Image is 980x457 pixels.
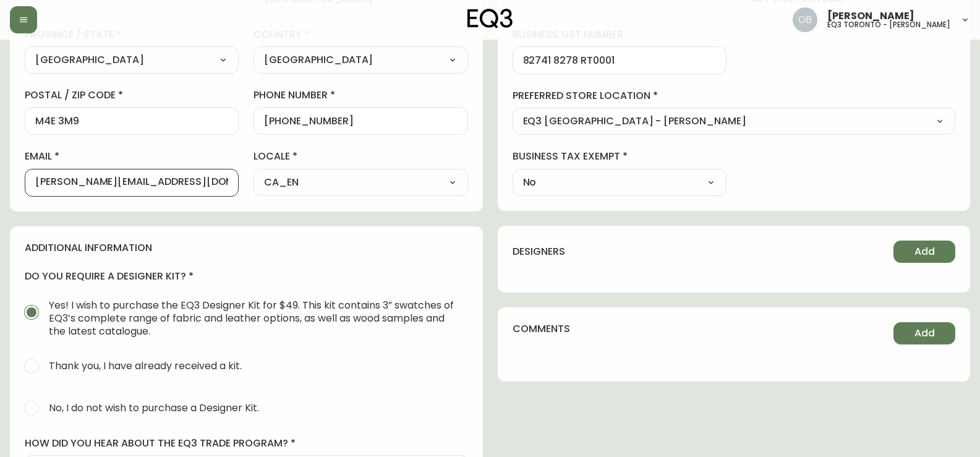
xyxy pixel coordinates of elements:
span: Thank you, I have already received a kit. [49,359,242,372]
button: Add [893,322,955,344]
label: locale [254,150,467,163]
h4: additional information [25,241,468,255]
h5: eq3 toronto - [PERSON_NAME] [827,21,950,28]
label: preferred store location [513,89,956,103]
span: [PERSON_NAME] [827,11,914,21]
label: email [25,150,239,163]
h4: comments [513,322,570,336]
span: No, I do not wish to purchase a Designer Kit. [49,401,259,414]
img: 8e0065c524da89c5c924d5ed86cfe468 [793,7,817,32]
button: Add [893,241,955,263]
label: postal / zip code [25,88,239,102]
span: Add [914,327,935,340]
label: how did you hear about the eq3 trade program? [25,437,468,450]
span: Add [914,245,935,258]
h4: do you require a designer kit? [25,270,468,283]
span: Yes! I wish to purchase the EQ3 Designer Kit for $49. This kit contains 3” swatches of EQ3’s comp... [49,299,458,338]
img: logo [467,9,513,28]
label: phone number [254,88,467,102]
label: business tax exempt [513,150,726,163]
h4: designers [513,245,565,258]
